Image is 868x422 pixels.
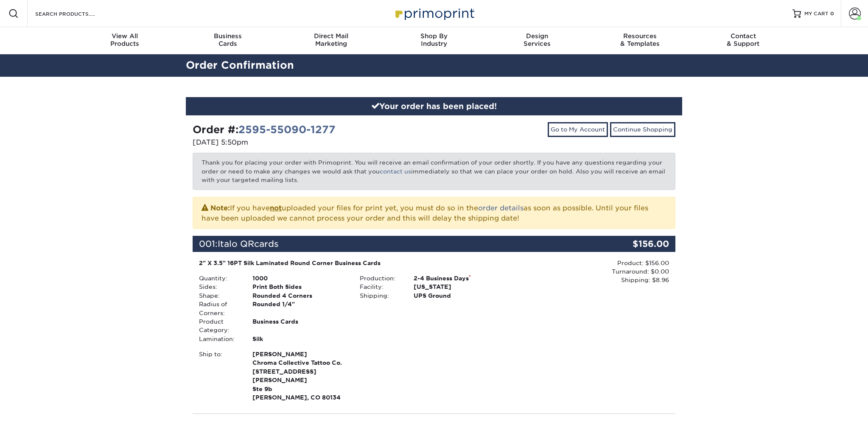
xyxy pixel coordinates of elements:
p: [DATE] 5:50pm [193,137,428,148]
span: Italo QRcards [218,239,279,249]
div: Radius of Corners: [193,300,246,317]
span: View All [73,32,176,40]
div: Products [73,32,176,48]
div: 1000 [246,274,353,282]
div: Print Both Sides [246,282,353,291]
div: [US_STATE] [407,282,515,291]
img: Primoprint [392,4,476,22]
strong: Order #: [193,123,336,136]
a: 2595-55090-1277 [238,123,336,136]
span: 0 [830,11,834,17]
div: Silk [246,335,353,343]
a: Go to My Account [548,122,608,137]
a: Resources& Templates [588,27,692,54]
div: Sides: [193,282,246,291]
a: contact us [380,168,411,175]
div: Industry [383,32,486,48]
strong: Note: [210,204,230,212]
a: order details [478,204,524,212]
span: Ste 9b [252,385,347,393]
span: [PERSON_NAME] [252,350,347,358]
span: MY CART [804,10,829,17]
span: Design [485,32,588,40]
div: $156.00 [595,236,675,252]
div: Shape: [193,291,246,300]
div: 2" X 3.5" 16PT Silk Laminated Round Corner Business Cards [199,259,508,267]
div: & Templates [588,32,692,48]
span: Shop By [383,32,486,40]
p: If you have uploaded your files for print yet, you must do so in the as soon as possible. Until y... [202,202,666,224]
p: Thank you for placing your order with Primoprint. You will receive an email confirmation of your ... [193,153,675,190]
a: Direct MailMarketing [280,27,383,54]
a: DesignServices [485,27,588,54]
div: Cards [176,32,280,48]
div: Lamination: [193,335,246,343]
div: Services [485,32,588,48]
div: Product: $156.00 Turnaround: $0.00 Shipping: $8.96 [515,259,669,285]
div: Shipping: [353,291,407,300]
span: Resources [588,32,692,40]
h2: Order Confirmation [179,58,689,73]
span: Business [176,32,280,40]
input: SEARCH PRODUCTS..... [34,8,117,19]
strong: [PERSON_NAME], CO 80134 [252,350,347,401]
div: Rounded 1/4" [246,300,353,317]
a: Shop ByIndustry [383,27,486,54]
div: Your order has been placed! [186,97,682,116]
div: 2-4 Business Days [407,274,515,282]
a: Continue Shopping [610,122,675,137]
span: Chroma Collective Tattoo Co. [252,358,347,367]
div: Business Cards [246,317,353,335]
div: Production: [353,274,407,282]
span: [STREET_ADDRESS][PERSON_NAME] [252,367,347,385]
b: not [270,204,282,212]
div: Quantity: [193,274,246,282]
div: Ship to: [193,350,246,402]
div: Marketing [280,32,383,48]
div: UPS Ground [407,291,515,300]
div: Rounded 4 Corners [246,291,353,300]
a: BusinessCards [176,27,280,54]
a: Contact& Support [692,27,795,54]
div: Facility: [353,282,407,291]
div: & Support [692,32,795,48]
div: Product Category: [193,317,246,335]
a: View AllProducts [73,27,176,54]
div: 001: [193,236,595,252]
span: Direct Mail [280,32,383,40]
span: Contact [692,32,795,40]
